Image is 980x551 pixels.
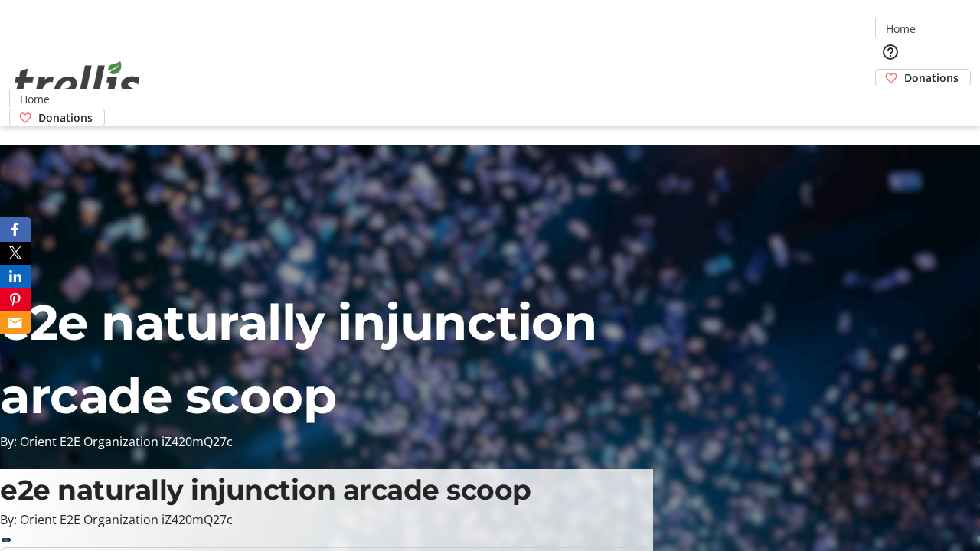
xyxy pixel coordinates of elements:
span: Home [886,21,916,37]
span: Home [20,91,50,107]
img: Orient E2E Organization iZ420mQ27c's Logo [9,44,145,121]
button: Cart [875,86,906,117]
span: Donations [38,109,93,126]
a: Donations [9,109,105,126]
a: Home [10,91,59,107]
a: Home [876,21,925,37]
button: Help [875,37,906,67]
a: Donations [875,69,971,86]
span: Donations [904,70,959,86]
